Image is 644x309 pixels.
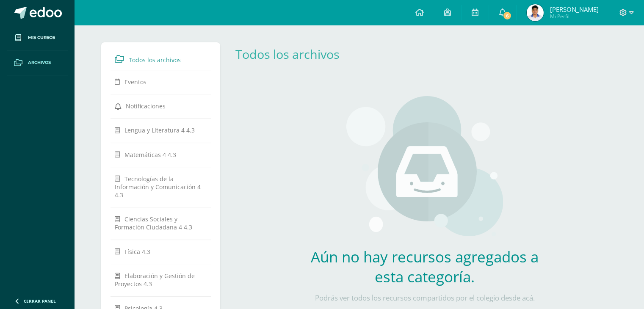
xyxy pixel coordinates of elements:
span: Física 4.3 [124,248,150,256]
h2: Aún no hay recursos agregados a esta categoría. [300,247,550,287]
a: Elaboración y Gestión de Proyectos 4.3 [115,268,207,291]
a: Matemáticas 4 4.3 [115,147,207,162]
span: Todos los archivos [129,56,181,64]
span: Elaboración y Gestión de Proyectos 4.3 [115,272,195,288]
a: Tecnologías de la Información y Comunicación 4 4.3 [115,171,207,202]
a: Lengua y Literatura 4 4.3 [115,122,207,138]
span: Matemáticas 4 4.3 [124,150,176,158]
span: 6 [503,11,512,20]
span: Cerrar panel [24,298,56,304]
span: Ciencias Sociales y Formación Ciudadana 4 4.3 [115,215,192,231]
a: Física 4.3 [115,244,207,259]
p: Podrás ver todos los recursos compartidos por el colegio desde acá. [300,293,550,303]
a: Ciencias Sociales y Formación Ciudadana 4 4.3 [115,211,207,235]
a: Mis cursos [7,25,68,50]
a: Eventos [115,74,207,89]
a: Notificaciones [115,98,207,113]
span: Notificaciones [126,102,166,110]
span: Archivos [28,59,51,66]
span: [PERSON_NAME] [550,5,599,14]
a: Todos los archivos [235,46,340,62]
a: Todos los archivos [115,51,207,66]
a: Archivos [7,50,68,75]
span: Mis cursos [28,34,55,41]
span: Tecnologías de la Información y Comunicación 4 4.3 [115,175,201,199]
span: Mi Perfil [550,13,599,20]
span: Lengua y Literatura 4 4.3 [124,126,195,134]
span: Eventos [124,78,146,86]
img: e3ef78dcacfa745ca6a0f02079221b22.png [527,4,544,21]
img: stages.png [346,96,503,240]
div: Todos los archivos [235,46,352,62]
